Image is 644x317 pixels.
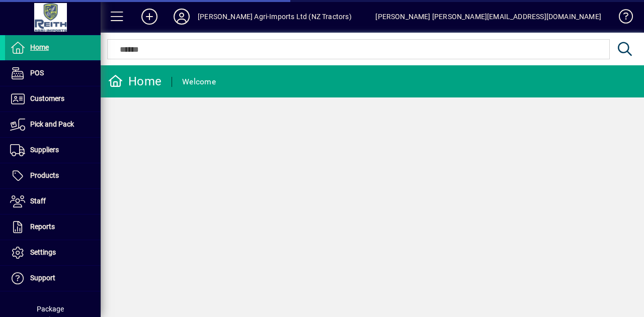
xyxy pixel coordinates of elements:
[5,189,101,214] a: Staff
[198,9,352,25] div: [PERSON_NAME] Agri-Imports Ltd (NZ Tractors)
[30,274,55,282] span: Support
[133,8,166,26] button: Add
[30,69,44,77] span: POS
[30,223,55,231] span: Reports
[108,73,162,89] div: Home
[611,2,631,35] a: Knowledge Base
[166,8,198,26] button: Profile
[375,9,601,25] div: [PERSON_NAME] [PERSON_NAME][EMAIL_ADDRESS][DOMAIN_NAME]
[30,171,59,179] span: Products
[30,248,56,256] span: Settings
[5,163,101,188] a: Products
[5,86,101,112] a: Customers
[5,215,101,240] a: Reports
[30,120,74,128] span: Pick and Pack
[5,112,101,137] a: Pick and Pack
[182,74,216,90] div: Welcome
[5,61,101,86] a: POS
[30,146,59,154] span: Suppliers
[37,305,64,313] span: Package
[5,266,101,291] a: Support
[5,240,101,265] a: Settings
[30,43,49,51] span: Home
[5,138,101,163] a: Suppliers
[30,197,46,205] span: Staff
[30,94,64,102] span: Customers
